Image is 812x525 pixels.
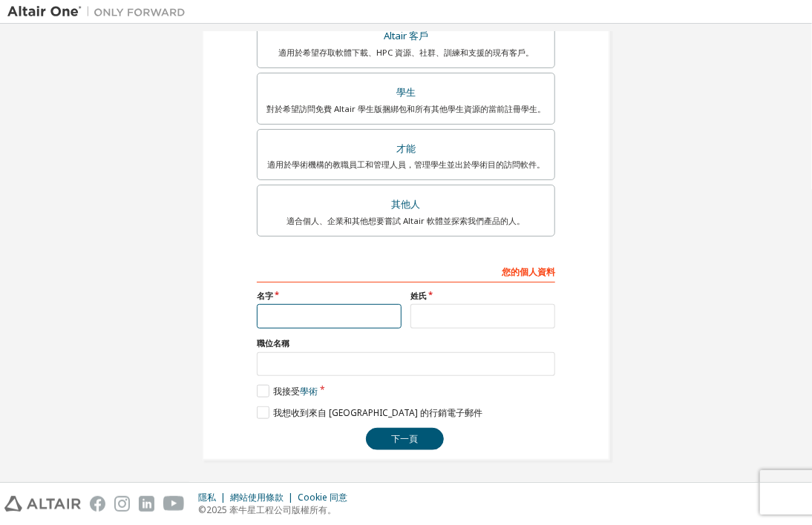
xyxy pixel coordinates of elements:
img: linkedin.svg [139,496,154,512]
div: 網站使用條款 [230,492,298,503]
img: altair_logo.svg [4,496,81,512]
label: 我接受 [257,385,318,397]
div: 其他人 [266,194,546,215]
div: Cookie 同意 [298,492,356,503]
div: Altair 客戶 [266,26,546,47]
font: 2025 牽牛星工程公司版權所有。 [206,503,336,516]
label: 我想收到來自 [GEOGRAPHIC_DATA] 的行銷電子郵件 [257,406,482,419]
div: 您的個人資料 [257,259,555,283]
div: 適用於學術機構的教職員工和管理人員，管理學生並出於學術目的訪問軟件。 [266,159,546,171]
div: 適用於希望存取軟體下載、HPC 資源、社群、訓練和支援的現有客戶。 [266,47,546,59]
div: 才能 [266,139,546,159]
div: 對於希望訪問免費 Altair 學生版捆綁包和所有其他學生資源的當前註冊學生。 [266,103,546,115]
div: 適合個人、企業和其他想要嘗試 Altair 軟體並探索我們產品的人。 [266,215,546,227]
img: youtube.svg [163,496,185,512]
a: 學術 [300,385,318,397]
img: instagram.svg [114,496,130,512]
label: 名字 [257,290,402,302]
p: © [198,503,356,516]
img: 牽牛星一號 [7,4,193,19]
div: 隱私 [198,492,230,503]
img: facebook.svg [90,496,105,512]
label: 姓氏 [410,290,555,302]
div: 學生 [266,82,546,103]
button: 下一頁 [366,428,444,450]
label: 職位名稱 [257,337,555,349]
